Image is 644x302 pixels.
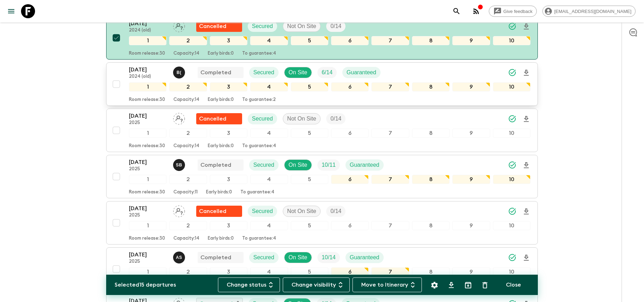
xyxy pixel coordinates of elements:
[218,277,280,292] button: Change status
[129,259,167,265] p: 2025
[330,207,341,215] p: 0 / 14
[493,221,530,230] div: 10
[173,254,186,259] span: Anvar Sadic
[129,190,165,195] p: Room release: 30
[508,161,516,169] svg: Synced Successfully
[208,143,234,149] p: Early birds: 0
[129,82,166,91] div: 1
[452,221,490,230] div: 9
[200,161,231,169] p: Completed
[322,253,336,262] p: 10 / 14
[249,252,279,263] div: Secured
[250,267,288,276] div: 4
[452,129,490,138] div: 9
[253,68,274,77] p: Secured
[350,253,379,262] p: Guaranteed
[248,206,277,217] div: Secured
[371,221,409,230] div: 7
[250,221,288,230] div: 4
[129,175,166,184] div: 1
[371,129,409,138] div: 7
[173,22,185,28] span: Assign pack leader
[347,68,376,77] p: Guaranteed
[291,175,328,184] div: 5
[284,159,312,171] div: On Site
[252,22,273,30] p: Secured
[427,278,441,292] button: Settings
[250,175,288,184] div: 4
[173,115,185,121] span: Assign pack leader
[412,221,450,230] div: 8
[173,207,185,213] span: Assign pack leader
[317,159,340,171] div: Trip Fill
[129,166,167,172] p: 2025
[129,158,167,166] p: [DATE]
[452,36,490,45] div: 9
[489,6,537,17] a: Give feedback
[283,206,321,217] div: Not On Site
[550,9,635,14] span: [EMAIL_ADDRESS][DOMAIN_NAME]
[173,69,186,74] span: Bani (Kothandabani) Chellappan
[129,36,166,45] div: 1
[452,175,490,184] div: 9
[508,68,516,77] svg: Synced Successfully
[129,112,167,120] p: [DATE]
[250,36,288,45] div: 4
[250,82,288,91] div: 4
[322,161,336,169] p: 10 / 11
[169,175,207,184] div: 2
[248,113,277,124] div: Secured
[330,115,341,123] p: 0 / 14
[322,68,333,77] p: 6 / 14
[371,82,409,91] div: 7
[250,129,288,138] div: 4
[352,277,422,292] button: Move to Itinerary
[249,159,279,171] div: Secured
[129,204,167,213] p: [DATE]
[106,62,538,106] button: [DATE]2024 (old)Bani (Kothandabani) ChellappanCompletedSecuredOn SiteTrip FillGuaranteed123456789...
[371,175,409,184] div: 7
[330,22,341,30] p: 0 / 14
[106,16,538,60] button: [DATE]2024 (old)Assign pack leaderFlash Pack cancellationSecuredNot On SiteTrip Fill12345678910Ro...
[210,267,247,276] div: 3
[169,82,207,91] div: 2
[522,69,530,77] svg: Download Onboarding
[169,129,207,138] div: 2
[129,250,167,259] p: [DATE]
[196,206,242,217] div: Flash Pack cancellation
[200,253,231,262] p: Completed
[252,207,273,215] p: Secured
[291,129,328,138] div: 5
[169,221,207,230] div: 2
[252,115,273,123] p: Secured
[206,190,232,195] p: Early birds: 0
[129,143,165,149] p: Room release: 30
[196,113,242,124] div: Flash Pack cancellation
[371,267,409,276] div: 7
[291,36,328,45] div: 5
[129,74,167,80] p: 2024 (old)
[493,267,530,276] div: 10
[326,206,345,217] div: Trip Fill
[522,22,530,31] svg: Download Onboarding
[129,66,167,74] p: [DATE]
[199,115,226,123] p: Cancelled
[248,21,277,32] div: Secured
[173,161,186,167] span: Saadh Babu
[173,190,198,195] p: Capacity: 11
[289,161,307,169] p: On Site
[4,4,18,18] button: menu
[208,236,234,241] p: Early birds: 0
[331,36,369,45] div: 6
[129,213,167,218] p: 2025
[287,115,316,123] p: Not On Site
[287,207,316,215] p: Not On Site
[129,28,167,33] p: 2024 (old)
[173,97,199,103] p: Capacity: 14
[287,22,316,30] p: Not On Site
[522,161,530,170] svg: Download Onboarding
[493,82,530,91] div: 10
[493,129,530,138] div: 10
[283,113,321,124] div: Not On Site
[331,82,369,91] div: 6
